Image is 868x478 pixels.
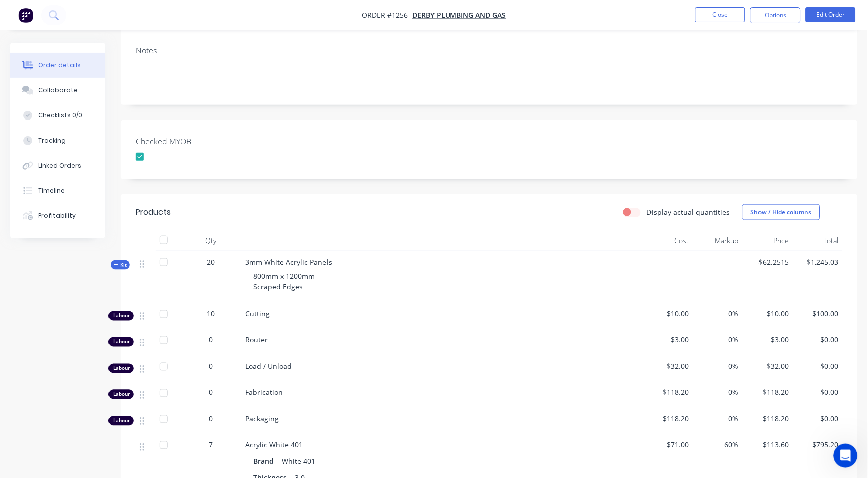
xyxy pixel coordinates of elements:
[693,230,743,251] div: Markup
[747,440,789,450] span: $113.60
[245,309,270,319] span: Cutting
[114,261,127,269] span: Kit
[793,230,843,251] div: Total
[38,161,81,170] div: Linked Orders
[111,260,130,270] div: Kit
[10,153,105,178] button: Linked Orders
[362,11,412,20] span: Order #1256 -
[747,309,789,319] span: $10.00
[797,440,839,450] span: $795.20
[18,8,33,23] img: Factory
[743,230,793,251] div: Price
[209,335,213,345] span: 0
[38,211,76,220] div: Profitability
[797,335,839,345] span: $0.00
[209,361,213,372] span: 0
[10,53,105,78] button: Order details
[245,388,283,397] span: Fabrication
[108,416,134,426] div: Labour
[245,257,332,267] span: 3mm White Acrylic Panels
[38,61,81,70] div: Order details
[253,454,278,469] div: Brand
[207,309,215,319] span: 10
[647,361,689,372] span: $32.00
[181,230,241,251] div: Qty
[797,309,839,319] span: $100.00
[797,361,839,372] span: $0.00
[647,440,689,450] span: $71.00
[38,111,82,120] div: Checklists 0/0
[647,207,730,217] label: Display actual quantities
[10,103,105,128] button: Checklists 0/0
[797,387,839,398] span: $0.00
[136,206,171,218] div: Products
[747,387,789,398] span: $118.20
[136,135,261,147] label: Checked MYOB
[647,414,689,424] span: $118.20
[245,335,268,345] span: Router
[10,78,105,103] button: Collaborate
[7,4,26,23] button: go back
[176,5,194,23] div: Close
[108,311,134,321] div: Labour
[10,178,105,203] button: Timeline
[750,7,801,23] button: Options
[209,387,213,398] span: 0
[209,440,213,450] span: 7
[742,204,820,220] button: Show / Hide columns
[245,414,279,424] span: Packaging
[136,46,843,55] div: Notes
[797,257,839,267] span: $1,245.03
[697,440,739,450] span: 60%
[697,335,739,345] span: 0%
[647,387,689,398] span: $118.20
[806,7,856,22] button: Edit Order
[697,414,739,424] span: 0%
[10,128,105,153] button: Tracking
[797,414,839,424] span: $0.00
[10,203,105,228] button: Profitability
[643,230,693,251] div: Cost
[207,257,215,267] span: 20
[209,414,213,424] span: 0
[747,257,789,267] span: $62.2515
[747,335,789,345] span: $3.00
[695,7,745,22] button: Close
[747,414,789,424] span: $118.20
[253,272,315,292] span: 800mm x 1200mm Scraped Edges
[697,309,739,319] span: 0%
[108,364,134,373] div: Labour
[647,309,689,319] span: $10.00
[38,186,65,195] div: Timeline
[245,440,303,450] span: Acrylic White 401
[697,387,739,398] span: 0%
[278,454,319,469] div: White 401
[834,444,858,468] iframe: Intercom live chat
[108,337,134,347] div: Labour
[412,11,506,20] a: Derby Plumbing and Gas
[697,361,739,372] span: 0%
[38,86,78,95] div: Collaborate
[747,361,789,372] span: $32.00
[647,335,689,345] span: $3.00
[38,136,66,145] div: Tracking
[108,390,134,399] div: Labour
[245,362,292,371] span: Load / Unload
